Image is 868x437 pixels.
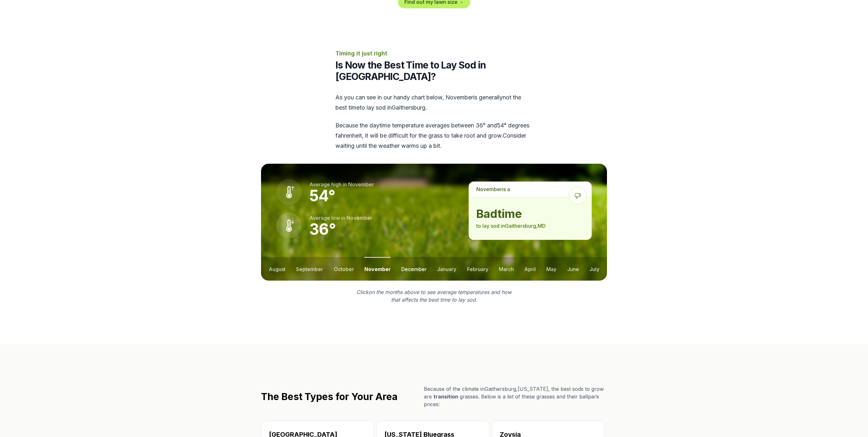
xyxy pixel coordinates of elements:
[476,186,502,192] span: november
[364,257,391,281] button: november
[433,393,458,400] span: transition
[589,257,599,281] button: july
[467,257,488,281] button: february
[445,94,473,101] span: november
[476,207,584,220] strong: bad time
[309,220,336,239] strong: 36 °
[334,257,354,281] button: october
[335,59,533,82] h2: Is Now the Best Time to Lay Sod in [GEOGRAPHIC_DATA]?
[296,257,323,281] button: september
[261,391,397,402] h2: The Best Types for Your Area
[269,257,286,281] button: august
[499,257,514,281] button: march
[469,182,592,197] p: is a
[309,214,372,222] p: Average low in
[424,385,607,408] p: Because of the climate in Gaithersburg , [US_STATE] , the best sods to grow are grasses. Below is...
[335,49,533,58] p: Timing it just right
[353,288,515,304] p: Click on the months above to see average temperatures and how that affects the best time to lay sod.
[347,215,372,221] span: november
[437,257,456,281] button: january
[524,257,536,281] button: april
[309,181,374,188] p: Average high in
[335,120,533,151] p: Because the daytime temperature averages between 36 ° and 54 ° degrees fahrenheit, it will be dif...
[567,257,579,281] button: june
[401,257,427,281] button: december
[476,222,584,230] p: to lay sod in Gaithersburg , MD
[309,186,335,205] strong: 54 °
[335,92,533,151] div: As you can see in our handy chart below, is generally not the best time to lay sod in Gaithersburg .
[546,257,556,281] button: may
[348,181,374,188] span: november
